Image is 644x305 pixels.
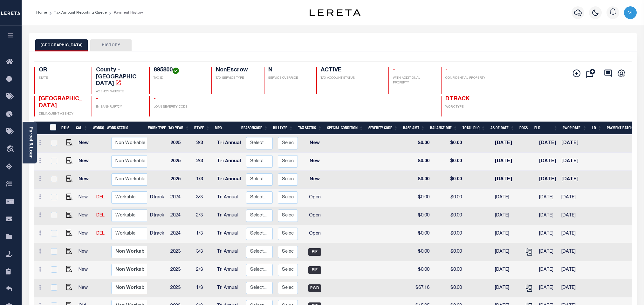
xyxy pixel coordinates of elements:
[214,207,243,225] td: Tri Annual
[268,67,309,74] h4: N
[559,243,587,261] td: [DATE]
[147,207,168,225] td: Dtrack
[537,153,559,171] td: [DATE]
[492,189,521,207] td: [DATE]
[393,67,395,73] span: -
[76,279,94,297] td: New
[194,207,214,225] td: 2/3
[537,243,559,261] td: [DATE]
[296,122,325,135] th: Tax Status: activate to sort column ascending
[194,225,214,243] td: 1/3
[214,225,243,243] td: Tri Annual
[35,39,88,51] button: [GEOGRAPHIC_DATA]
[300,171,329,189] td: New
[271,122,296,135] th: BillType: activate to sort column ascending
[76,243,94,261] td: New
[559,171,587,189] td: [DATE]
[239,122,271,135] th: ReasonCode: activate to sort column ascending
[537,171,559,189] td: [DATE]
[310,9,360,16] img: logo-dark.svg
[432,225,464,243] td: $0.00
[405,135,432,153] td: $0.00
[492,135,521,153] td: [DATE]
[216,76,256,81] p: TAX SERVICE TYPE
[405,153,432,171] td: $0.00
[537,135,559,153] td: [DATE]
[39,112,84,116] p: DELINQUENT AGENCY
[559,279,587,297] td: [DATE]
[405,243,432,261] td: $0.00
[300,153,329,171] td: New
[154,67,204,74] h4: 895800
[492,207,521,225] td: [DATE]
[147,189,168,207] td: Dtrack
[432,279,464,297] td: $0.00
[168,135,194,153] td: 2025
[146,122,166,135] th: Work Type
[405,261,432,279] td: $0.00
[194,171,214,189] td: 1/3
[107,10,143,16] li: Payment History
[168,153,194,171] td: 2025
[432,261,464,279] td: $0.00
[214,189,243,207] td: Tri Annual
[432,189,464,207] td: $0.00
[559,189,587,207] td: [DATE]
[6,145,16,154] i: travel_explore
[559,261,587,279] td: [DATE]
[76,171,94,189] td: New
[445,96,469,102] span: DTRACK
[194,243,214,261] td: 3/3
[405,207,432,225] td: $0.00
[39,67,84,74] h4: OR
[517,122,532,135] th: Docs
[96,105,141,109] p: IN BANKRUPTCY
[147,225,168,243] td: Dtrack
[73,122,90,135] th: CAL: activate to sort column ascending
[192,122,212,135] th: RType: activate to sort column ascending
[432,171,464,189] td: $0.00
[194,279,214,297] td: 1/3
[492,153,521,171] td: [DATE]
[90,39,132,51] button: HISTORY
[36,11,47,15] a: Home
[488,122,517,135] th: As of Date: activate to sort column ascending
[76,189,94,207] td: New
[366,122,401,135] th: Severity Code: activate to sort column ascending
[428,122,460,135] th: Balance Due: activate to sort column ascending
[445,105,491,109] p: WORK TYPE
[492,171,521,189] td: [DATE]
[559,135,587,153] td: [DATE]
[321,67,381,74] h4: ACTIVE
[214,171,243,189] td: Tri Annual
[96,195,105,200] a: DEL
[214,261,243,279] td: Tri Annual
[214,135,243,153] td: Tri Annual
[308,248,321,256] span: PIF
[39,96,82,109] span: [GEOGRAPHIC_DATA]
[46,122,59,135] th: &nbsp;
[34,122,46,135] th: &nbsp;&nbsp;&nbsp;&nbsp;&nbsp;&nbsp;&nbsp;&nbsp;&nbsp;&nbsp;
[559,153,587,171] td: [DATE]
[76,135,94,153] td: New
[214,153,243,171] td: Tri Annual
[194,189,214,207] td: 3/3
[194,261,214,279] td: 2/3
[559,207,587,225] td: [DATE]
[59,122,73,135] th: DTLS
[214,279,243,297] td: Tri Annual
[76,207,94,225] td: New
[154,76,204,81] p: TAX ID
[432,207,464,225] td: $0.00
[194,135,214,153] td: 3/3
[432,153,464,171] td: $0.00
[104,122,147,135] th: Work Status
[168,261,194,279] td: 2023
[300,225,329,243] td: Open
[559,225,587,243] td: [DATE]
[76,225,94,243] td: New
[405,279,432,297] td: $67.16
[325,122,366,135] th: Special Condition: activate to sort column ascending
[166,122,192,135] th: Tax Year: activate to sort column ascending
[560,122,589,135] th: PWOP Date: activate to sort column ascending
